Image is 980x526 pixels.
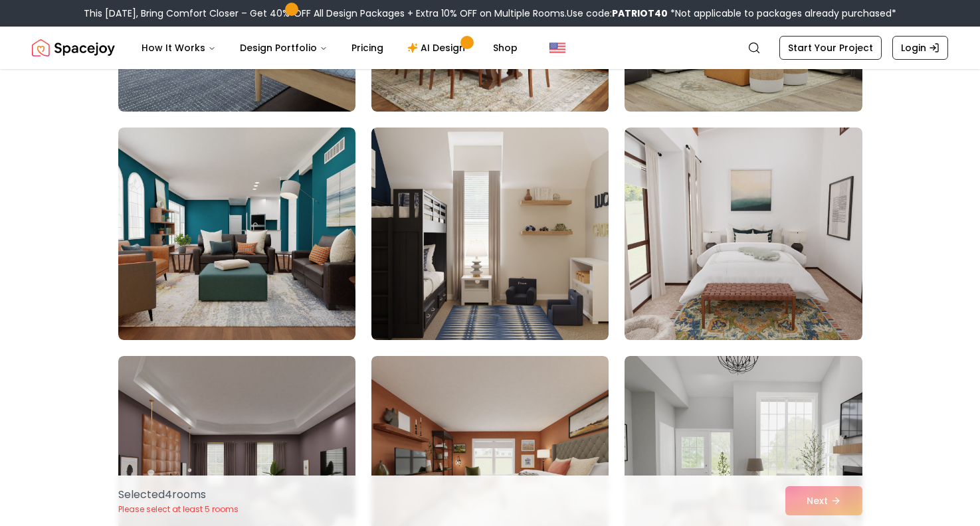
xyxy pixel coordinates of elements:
a: Pricing [341,35,394,61]
img: Room room-32 [371,128,609,340]
a: AI Design [397,35,480,61]
b: PATRIOT40 [612,7,668,20]
a: Login [892,36,948,60]
nav: Global [32,27,948,69]
a: Spacejoy [32,35,115,61]
p: Please select at least 5 rooms [118,504,239,515]
img: United States [549,40,565,56]
img: Room room-33 [625,128,862,340]
a: Start Your Project [779,36,882,60]
span: Use code: [567,7,668,20]
img: Spacejoy Logo [32,35,115,61]
img: Room room-31 [118,128,355,340]
nav: Main [131,35,528,61]
span: *Not applicable to packages already purchased* [668,7,896,20]
p: Selected 4 room s [118,487,239,503]
div: This [DATE], Bring Comfort Closer – Get 40% OFF All Design Packages + Extra 10% OFF on Multiple R... [84,7,896,20]
a: Shop [482,35,528,61]
button: Design Portfolio [229,35,338,61]
button: How It Works [131,35,227,61]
